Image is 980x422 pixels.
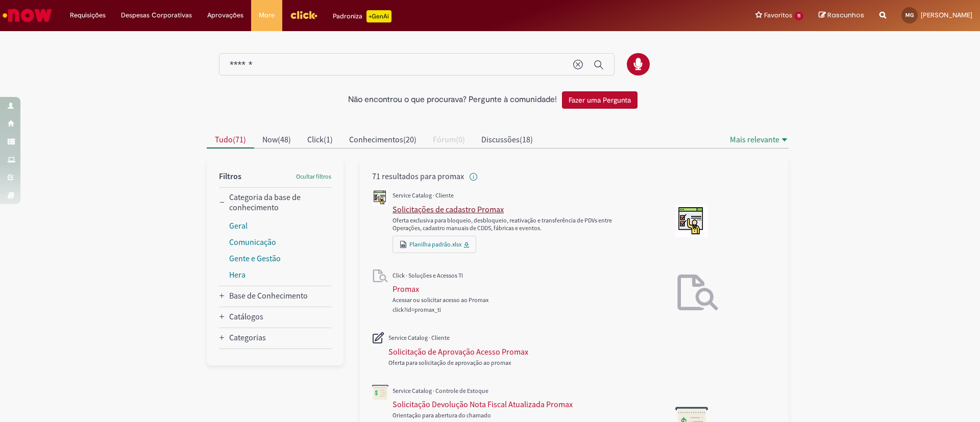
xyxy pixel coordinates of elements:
h2: Não encontrou o que procurava? Pergunte à comunidade! [348,95,557,105]
span: MG [905,12,914,18]
span: Aprovações [207,10,243,20]
span: [PERSON_NAME] [921,11,972,19]
span: 11 [794,12,803,20]
img: ServiceNow [1,5,54,26]
img: click_logo_yellow_360x200.png [290,7,317,22]
span: Requisições [70,10,106,20]
button: Fazer uma Pergunta [562,91,638,109]
span: Despesas Corporativas [121,10,192,20]
span: Rascunhos [827,10,864,20]
span: More [259,10,275,20]
div: Padroniza [333,10,391,22]
span: Favoritos [764,10,792,20]
p: +GenAi [366,10,391,22]
a: Rascunhos [819,11,864,20]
